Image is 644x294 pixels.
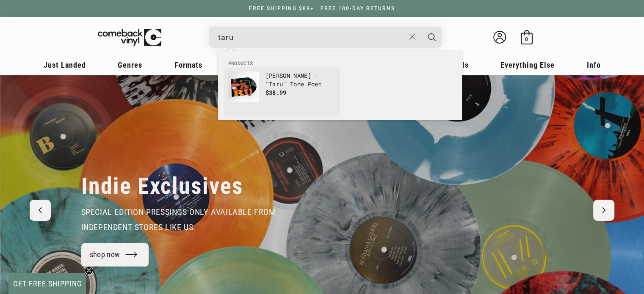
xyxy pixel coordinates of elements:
span: Genres [118,60,142,69]
li: Products [224,60,456,67]
span: Just Landed [44,60,86,69]
span: $38.99 [265,88,287,96]
div: GET FREE SHIPPINGClose teaser [8,273,86,294]
button: Previous slide [30,200,51,221]
span: Formats [174,60,202,69]
span: GET FREE SHIPPING [13,279,82,288]
h2: Indie Exclusives [81,172,243,200]
span: special edition pressings only available from independent stores like us. [81,207,276,232]
button: Close teaser [85,266,93,275]
button: Next slide [593,200,614,221]
b: Taru [269,80,283,88]
span: Info [587,60,601,69]
button: Close [404,27,420,46]
li: products: Lee Morgan - "Taru" Tone Poet [224,67,340,116]
div: Products [218,51,462,120]
input: When autocomplete results are available use up and down arrows to review and enter to select [218,29,405,46]
span: 0 [525,36,528,42]
a: FREE SHIPPING $89+ | FREE 100-DAY RETURNS [240,5,404,11]
p: [PERSON_NAME] - " " Tone Poet [265,71,336,88]
img: Lee Morgan - "Taru" Tone Poet [228,71,259,102]
a: shop now [81,243,149,267]
a: Lee Morgan - "Taru" Tone Poet [PERSON_NAME] - "Taru" Tone Poet $38.99 [228,71,336,112]
span: Everything Else [500,60,555,69]
button: Search [421,27,442,48]
div: Search [209,27,442,48]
